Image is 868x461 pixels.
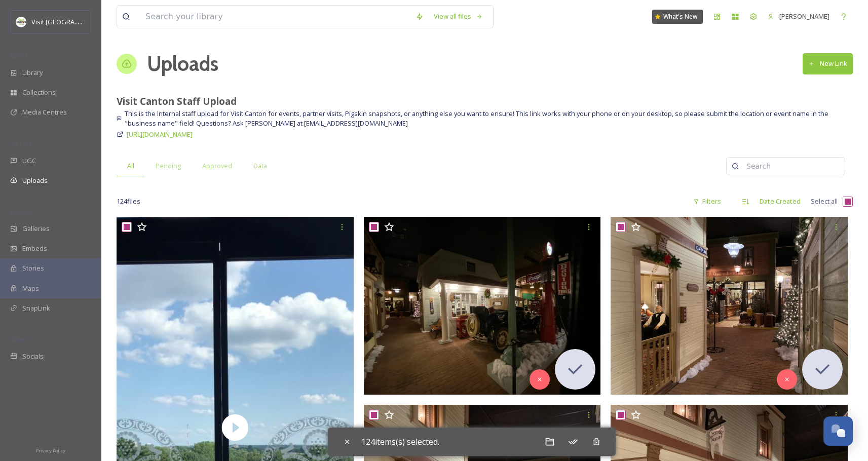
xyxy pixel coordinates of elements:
[823,416,853,446] button: Open Chat
[22,303,50,313] span: SnapLink
[763,7,835,26] a: [PERSON_NAME]
[22,224,50,234] span: Galleries
[22,352,44,361] span: Socials
[22,263,44,273] span: Stories
[147,49,218,79] a: Uploads
[36,444,65,456] a: Privacy Policy
[117,197,140,206] span: 124 file s
[754,191,806,211] div: Date Created
[429,7,488,26] a: View all files
[22,176,48,185] span: Uploads
[364,217,601,395] img: ext_1757698299.579943_TonjaM@VisitCanton.com-IMG_4895.jpeg
[779,12,829,21] span: [PERSON_NAME]
[22,107,67,117] span: Media Centres
[127,128,193,140] a: [URL][DOMAIN_NAME]
[253,161,267,171] span: Data
[652,10,703,24] a: What's New
[10,336,30,343] span: SOCIALS
[10,208,33,216] span: WIDGETS
[22,68,43,78] span: Library
[803,53,853,74] button: New Link
[16,17,26,27] img: download.jpeg
[361,436,439,448] span: 124 items(s) selected.
[36,447,65,454] span: Privacy Policy
[22,244,47,253] span: Embeds
[22,156,36,166] span: UGC
[117,94,237,108] strong: Visit Canton Staff Upload
[688,191,726,211] div: Filters
[125,109,853,128] span: This is the internal staff upload for Visit Canton for events, partner visits, Pigskin snapshots,...
[22,88,56,97] span: Collections
[611,217,848,395] img: ext_1757698299.384157_TonjaM@VisitCanton.com-IMG_4890.jpeg
[127,161,134,171] span: All
[127,130,193,139] span: [URL][DOMAIN_NAME]
[156,161,181,171] span: Pending
[202,161,232,171] span: Approved
[811,197,838,206] span: Select all
[10,140,32,148] span: COLLECT
[22,284,39,293] span: Maps
[10,52,28,60] span: MEDIA
[741,156,840,176] input: Search
[31,17,110,26] span: Visit [GEOGRAPHIC_DATA]
[140,6,410,28] input: Search your library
